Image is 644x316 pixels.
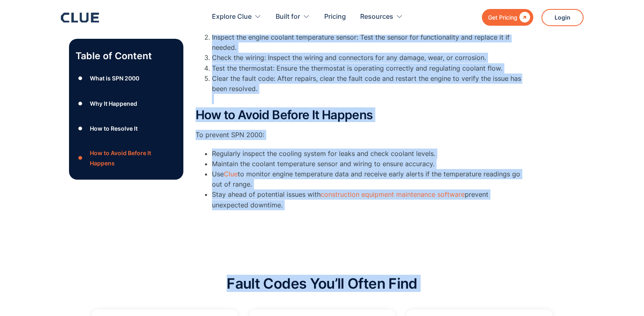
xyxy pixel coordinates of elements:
[76,148,177,168] a: ●How to Avoid Before It Happens
[224,170,238,178] a: Clue
[212,32,522,53] li: Inspect the engine coolant temperature sensor: Test the sensor for functionality and replace it i...
[324,4,346,30] a: Pricing
[276,4,310,30] div: Built for
[212,53,522,63] li: Check the wiring: Inspect the wiring and connectors for any damage, wear, or corrosion.
[212,63,522,73] li: Test the thermostat: Ensure the thermostat is operating correctly and regulating coolant flow.
[212,189,522,210] li: Stay ahead of potential issues with prevent unexpected downtime.
[76,98,85,110] div: ●
[517,12,530,22] div: 
[76,49,177,62] p: Table of Content
[482,9,533,26] a: Get Pricing
[360,4,403,30] div: Resources
[76,122,85,135] div: ●
[76,72,85,85] div: ●
[488,12,517,22] div: Get Pricing
[212,4,261,30] div: Explore Clue
[212,73,522,105] li: Clear the fault code: After repairs, clear the fault code and restart the engine to verify the is...
[196,108,522,122] h2: How to Avoid Before It Happens
[90,148,176,168] div: How to Avoid Before It Happens
[321,190,465,198] a: construction equipment maintenance software
[360,4,393,30] div: Resources
[76,98,177,110] a: ●Why It Happened
[212,169,522,189] li: Use to monitor engine temperature data and receive early alerts if the temperature readings go ou...
[90,124,138,134] div: How to Resolve It
[212,4,252,30] div: Explore Clue
[541,9,584,26] a: Login
[212,149,522,159] li: Regularly inspect the cooling system for leaks and check coolant levels.
[90,98,137,109] div: Why It Happened
[76,152,85,164] div: ●
[76,122,177,135] a: ●How to Resolve It
[76,72,177,85] a: ●What is SPN 2000
[90,73,139,83] div: What is SPN 2000
[196,130,522,140] p: To prevent SPN 2000:
[212,159,522,169] li: Maintain the coolant temperature sensor and wiring to ensure accuracy.
[276,4,300,30] div: Built for
[227,276,417,292] h2: Fault Codes You’ll Often Find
